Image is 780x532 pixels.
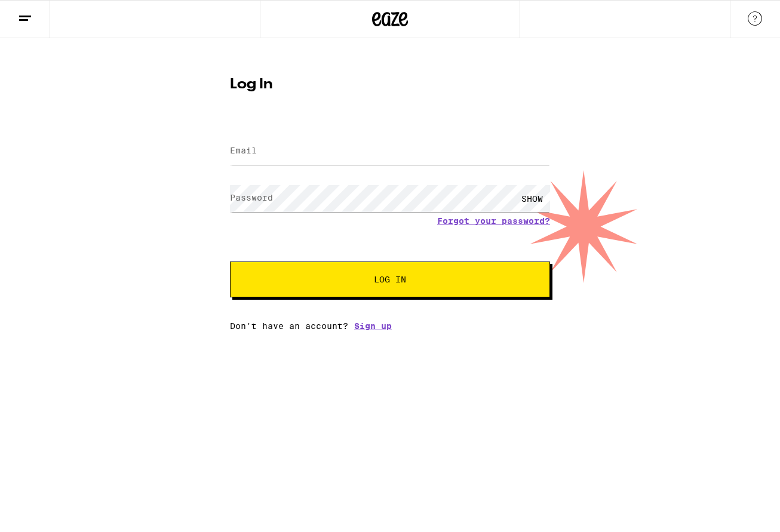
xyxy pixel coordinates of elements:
[230,321,550,331] div: Don't have an account?
[437,216,550,226] a: Forgot your password?
[374,275,406,284] span: Log In
[230,146,257,155] label: Email
[514,185,550,212] div: SHOW
[354,321,392,331] a: Sign up
[230,262,550,297] button: Log In
[230,78,550,92] h1: Log In
[230,138,550,165] input: Email
[230,193,273,202] label: Password
[27,8,52,19] span: Help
